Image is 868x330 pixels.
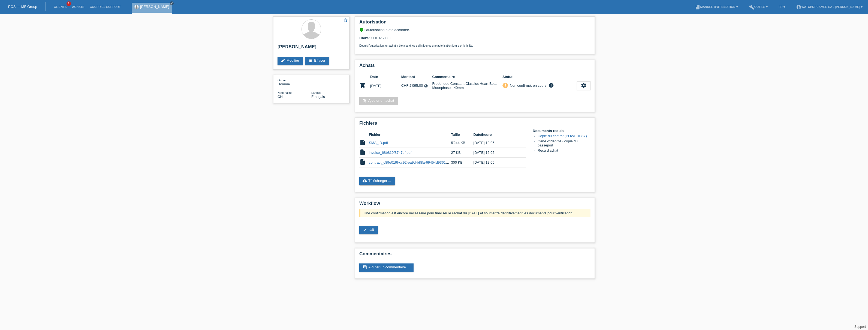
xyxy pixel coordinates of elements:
[343,18,348,23] a: star_border
[363,265,367,269] i: comment
[359,139,366,146] i: insert_drive_file
[359,201,590,209] h2: Workflow
[451,138,473,148] td: 5'244 KB
[359,28,364,32] i: verified_user
[401,74,432,80] th: Montant
[776,5,788,8] a: FR ▾
[359,32,590,47] div: Limite: CHF 6'500.00
[170,2,173,5] i: close
[359,251,590,259] h2: Commentaires
[533,129,590,133] h4: Documents requis
[359,44,590,47] p: Depuis l’autorisation, un achat a été ajouté, ce qui influence une autorisation future et la limite.
[369,141,388,145] a: SMA_ID.pdf
[281,58,285,63] i: edit
[369,227,374,232] span: fait
[359,63,590,71] h2: Achats
[69,5,87,8] a: Achats
[746,5,770,8] a: buildOutils ▾
[432,80,502,91] td: Frederique Constant Classics Heart Beat Moonphase - 40mm
[359,121,590,129] h2: Fichiers
[502,74,577,80] th: Statut
[474,158,518,167] td: [DATE] 12:05
[311,95,325,99] span: Français
[369,131,451,138] th: Fichier
[451,158,473,167] td: 300 KB
[359,82,366,89] i: POSP00026992
[278,57,303,65] a: editModifier
[359,97,398,105] a: add_shopping_cartAjouter un achat
[87,5,123,8] a: Courriel Support
[538,148,590,154] li: Reçu d'achat
[474,148,518,158] td: [DATE] 12:05
[401,80,432,91] td: CHF 2'095.00
[359,209,590,217] div: Une confirmation est encore nécessaire pour finaliser le rachat du [DATE] et soumettre définitive...
[311,91,321,94] span: Langue
[796,4,801,10] i: account_circle
[278,44,345,52] h2: [PERSON_NAME]
[432,74,502,80] th: Commentaire
[359,226,378,234] a: check fait
[538,139,590,148] li: Carte d'identité / copie du passeport
[363,179,367,183] i: cloud_upload
[8,5,37,9] a: POS — MF Group
[474,138,518,148] td: [DATE] 12:05
[278,91,292,94] span: Nationalité
[451,131,473,138] th: Taille
[359,28,590,32] div: L’autorisation a été accordée.
[278,79,286,82] span: Genre
[581,82,587,88] i: settings
[363,227,367,232] i: check
[369,151,411,155] a: invoice_68b810f8747ef.pdf
[538,134,587,138] a: Copie du contrat (POWERPAY)
[363,98,367,103] i: add_shopping_cart
[508,83,546,88] div: Non confirmé, en cours
[474,131,518,138] th: Date/heure
[359,149,366,155] i: insert_drive_file
[67,1,71,6] span: 1
[695,4,700,10] i: book
[451,148,473,158] td: 27 KB
[278,95,283,99] span: Suisse
[343,18,348,23] i: star_border
[359,263,414,272] a: commentAjouter un commentaire ...
[359,159,366,165] i: insert_drive_file
[278,78,311,86] div: Homme
[308,58,313,63] i: delete
[359,177,395,185] a: cloud_uploadTélécharger ...
[749,4,754,10] i: build
[548,83,554,88] i: info
[369,160,456,164] a: contract_c89e019f-cc92-ea9d-b88a-69454d9361aa.pdf
[51,5,69,8] a: Clients
[854,325,866,329] a: Support
[305,57,329,65] a: deleteEffacer
[504,83,507,87] i: priority_high
[424,84,428,88] i: Taux fixes (36 versements)
[692,5,741,8] a: bookManuel d’utilisation ▾
[170,1,174,5] a: close
[370,74,401,80] th: Date
[359,19,590,28] h2: Autorisation
[793,5,865,8] a: account_circleWatchdreamer SA - [PERSON_NAME] ▾
[140,5,169,9] a: [PERSON_NAME]
[370,80,401,91] td: [DATE]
